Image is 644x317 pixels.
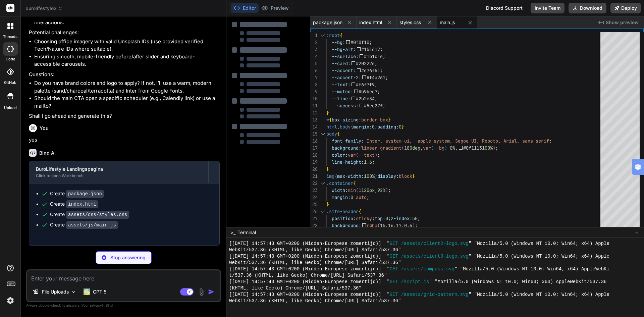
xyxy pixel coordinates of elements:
span: Show preview [606,19,639,26]
div: 17 [310,145,318,152]
span: #0f1113 [463,145,482,151]
span: max-width: [337,173,364,179]
span: } [326,166,329,172]
span: styles.css [399,19,421,26]
div: Click to collapse the range. [318,130,327,138]
span: #151617 [361,46,380,52]
span: ; [375,96,377,102]
span: ; [375,124,377,130]
span: ) [385,187,388,193]
span: 100% [364,173,375,179]
span: ) [375,152,377,158]
span: top: [375,215,385,221]
span: ) [412,222,415,228]
span: , [385,222,388,228]
span: } [326,110,329,116]
button: BuroLifestyle LandingspaginaClick to open Workbench [29,161,208,183]
span: 92% [377,187,385,193]
label: threads [3,34,17,40]
span: { [334,173,337,179]
label: code [6,56,15,62]
span: ; [383,103,385,109]
span: 0 [385,215,388,221]
span: /assets/client3-logo.svg [401,253,469,260]
span: ; [375,173,377,179]
span: " "Mozilla/5.0 (Windows NT 10.0; Win64; x64) Apple [469,292,609,298]
div: Click to open Workbench [36,173,202,178]
span: , [517,138,520,144]
h6: You [40,125,49,131]
li: Should the main CTA open a specific scheduler (e.g., Calendly link) or use a mailto? [34,95,220,110]
span: --bg-alt: [332,46,356,52]
div: 23 [310,187,318,194]
span: " "Mozilla/5.0 (Windows NT 10.0; Win64; x64) AppleWebKit/537.36 [429,279,606,285]
span: burolifestyle2 [25,5,63,12]
span: /assets/compass.svg [401,266,454,272]
span: WebKit/537.36 (KHTML, like Gecko) Chrome/[URL] Safari/537.36" [229,247,401,253]
span: --text [359,152,375,158]
span: (KHTML, like Gecko) Chrome/[URL] Safari/537.36" [229,285,362,292]
span: 100% [482,145,493,151]
span: min [348,187,356,193]
div: BuroLifestyle Landingspagina [36,166,202,172]
span: Arial [503,138,517,144]
span: , [393,222,396,228]
p: Questions: [29,71,220,78]
span: 50 [412,215,418,221]
li: Ensuring smooth, mobile-friendly before/after slider and keyboard-accessible carousels. [34,53,220,68]
span: -apple-system [415,138,450,144]
span: ; [372,215,375,221]
span: font-family: [332,138,364,144]
span: ( [401,145,404,151]
span: ; [495,145,498,151]
div: 28 [310,222,318,229]
code: package.json [66,190,104,198]
span: " "Mozilla/5.0 (Windows NT 10.0; Win64; x64) AppleWebKi [454,266,609,272]
span: ; [377,89,380,95]
span: { [340,32,342,38]
span: #0f0f10 [351,39,369,45]
span: , [498,138,501,144]
div: 15 [310,130,318,138]
span: } [412,173,415,179]
span: ; [375,82,377,88]
span: 16 [388,222,393,228]
div: 27 [310,215,318,222]
div: 11 [310,102,318,109]
span: --text: [332,82,351,88]
span: Segoe [455,138,469,144]
span: >_ [230,229,235,236]
span: privacy [90,303,102,307]
span: .container [326,180,353,186]
span: .site-header [326,208,359,214]
div: Create [50,211,129,218]
div: 9 [310,88,318,95]
span: ( [431,145,434,151]
div: 6 [310,67,318,74]
span: [[DATE] 14:57:43 GMT+0200 (Midden-Europese zomertijd)] " [229,292,390,298]
span: margin: [353,124,372,130]
div: 10 [310,95,318,102]
span: ; [377,152,380,158]
p: Always double-check its answers. Your in Bind [26,302,221,309]
span: body [326,131,337,137]
div: 19 [310,159,318,166]
button: Invite Team [531,3,565,13]
span: background: [332,222,361,228]
span: line-height: [332,159,364,165]
span: #b9bec7 [359,89,377,95]
div: Create [50,221,118,228]
span: GET [390,292,398,298]
span: linear-gradient [361,145,401,151]
span: --card: [332,60,351,66]
span: --accent-2: [332,74,361,81]
span: index.html [359,19,382,26]
p: Shall I go ahead and generate this? [29,112,220,120]
span: } [401,124,404,130]
span: GET [390,279,398,285]
span: Inter [367,138,380,144]
span: sticky [356,215,372,221]
p: GPT 5 [93,288,106,295]
div: 18 [310,152,318,159]
div: Click to collapse the range. [318,32,327,39]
